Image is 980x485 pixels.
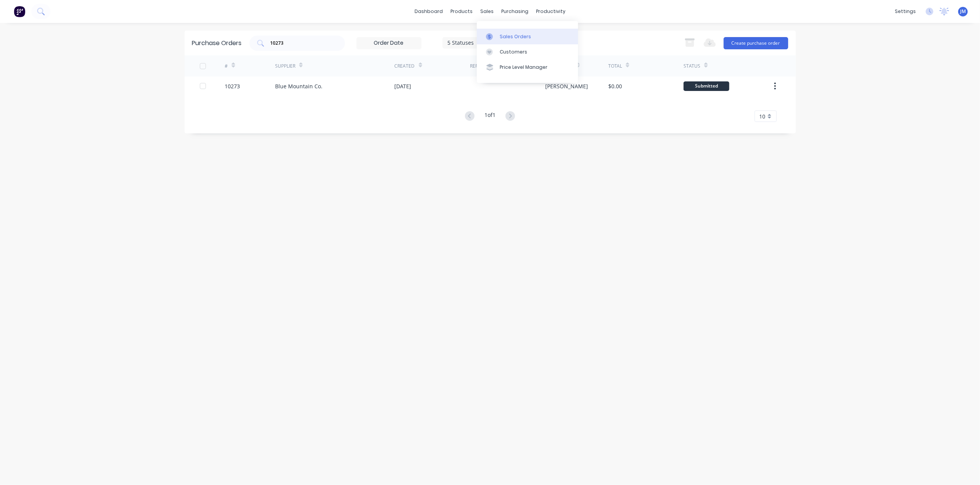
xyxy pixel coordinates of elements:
[477,60,578,75] a: Price Level Manager
[484,111,496,122] div: 1 of 1
[608,82,622,90] div: $0.00
[447,6,476,17] div: products
[411,6,447,17] a: dashboard
[476,6,497,17] div: sales
[532,6,569,17] div: productivity
[497,6,532,17] div: purchasing
[724,37,788,49] button: Create purchase order
[470,63,495,70] div: Reference
[477,29,578,44] a: Sales Orders
[275,63,295,70] div: Supplier
[275,82,322,90] div: Blue Mountain Co.
[477,44,578,60] a: Customers
[684,81,729,91] div: Submitted
[760,112,766,120] span: 10
[14,6,25,17] img: Factory
[270,39,333,47] input: Search purchase orders...
[545,82,588,90] div: [PERSON_NAME]
[395,63,415,70] div: Created
[500,49,527,55] div: Customers
[225,63,228,70] div: #
[500,33,531,40] div: Sales Orders
[608,63,622,70] div: Total
[357,37,421,49] input: Order Date
[192,39,242,48] div: Purchase Orders
[960,8,966,15] span: JM
[395,82,411,90] div: [DATE]
[225,82,240,90] div: 10273
[891,6,920,17] div: settings
[500,64,548,71] div: Price Level Manager
[447,39,502,47] div: 5 Statuses
[684,63,700,70] div: Status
